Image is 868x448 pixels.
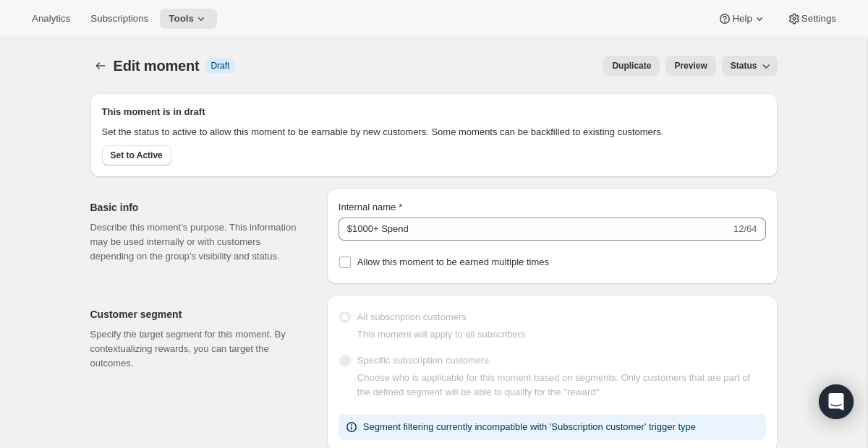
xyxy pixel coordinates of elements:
h2: Customer segment [90,307,304,322]
button: Subscriptions [82,9,157,29]
p: Segment filtering currently incompatible with 'Subscription customer' trigger type [363,420,696,434]
button: Analytics [23,9,79,29]
span: Specific subscription customers [357,355,489,366]
button: Create moment [90,56,111,76]
span: Set to Active [111,150,163,161]
span: Subscriptions [90,13,148,25]
span: Help [732,13,752,25]
span: Duplicate [612,60,651,72]
span: Status [731,60,757,72]
button: Tools [160,9,217,29]
span: Settings [801,13,836,25]
span: Preview [674,60,707,72]
button: Status [722,56,778,76]
button: Set to Active [102,145,171,165]
h2: Basic info [90,200,304,215]
span: Analytics [32,13,70,25]
div: Open Intercom Messenger [819,384,854,419]
span: Edit moment [114,58,200,74]
input: Example: Loyal member [339,217,731,241]
span: Tools [169,13,194,25]
p: Specify the target segment for this moment. By contextualizing rewards, you can target the outcomes. [90,327,304,371]
span: Allow this moment to be earned multiple times [357,257,549,267]
button: Settings [778,9,845,29]
button: Help [709,9,775,29]
span: All subscription customers [357,311,467,322]
button: Preview [665,56,715,76]
span: Draft [210,60,229,72]
span: This moment will apply to all subscribers [357,329,526,340]
p: Describe this moment’s purpose. This information may be used internally or with customers dependi... [90,220,304,264]
span: Internal name [339,202,396,212]
p: Set the status to active to allow this moment to be earnable by new customers. Some moments can b... [102,125,679,139]
span: Choose who is applicable for this moment based on segments. Only customers that are part of the d... [357,372,750,397]
button: Duplicate [603,56,660,76]
h2: This moment is in draft [102,105,679,119]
